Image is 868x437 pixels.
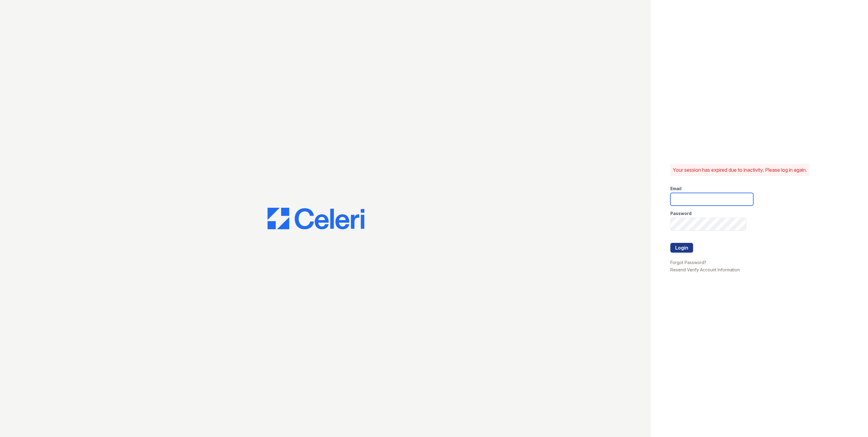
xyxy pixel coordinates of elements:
a: Forgot Password? [670,260,706,265]
p: Your session has expired due to inactivity. Please log in again. [673,166,807,174]
img: CE_Logo_Blue-a8612792a0a2168367f1c8372b55b34899dd931a85d93a1a3d3e32e68fde9ad4.png [268,208,364,230]
a: Resend Verify Account Information [670,267,740,272]
label: Email [670,186,682,192]
label: Password [670,210,692,217]
button: Login [670,243,693,253]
